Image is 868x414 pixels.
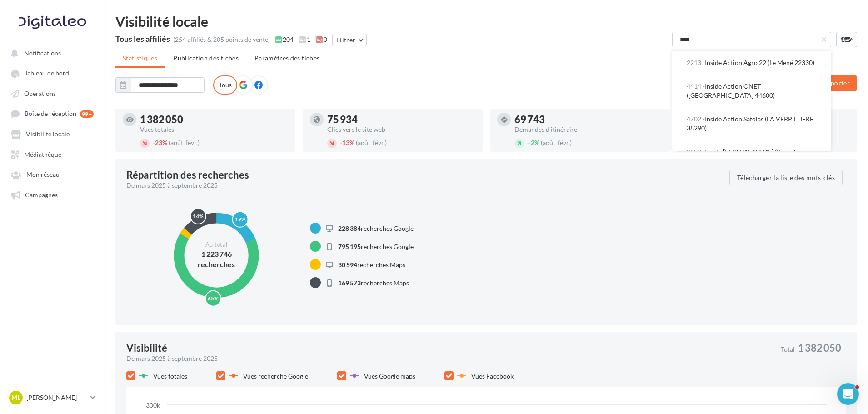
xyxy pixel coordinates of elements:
span: 2213 - [687,59,705,66]
span: Vues Google maps [364,372,415,380]
div: (254 affiliés & 205 points de vente) [173,35,270,44]
span: Total [781,346,795,353]
span: Vues recherche Google [243,372,308,380]
button: 9502 -Inside [PERSON_NAME] (Beauchamp 95250) [672,140,831,173]
span: Notifications [24,49,61,57]
span: recherches Maps [338,279,409,287]
span: Inside [PERSON_NAME] (Beauchamp 95250) [687,148,810,165]
span: Tableau de bord [25,70,69,77]
span: - [153,139,155,146]
span: Inside Action Satolas (LA VERPILLIERE 38290) [687,115,813,132]
span: Opérations [24,90,56,97]
div: 1 382 050 [140,115,288,125]
span: 204 [275,35,294,44]
span: 30 594 [338,261,357,269]
div: Demandes d'itinéraire [514,126,663,133]
div: De mars 2025 à septembre 2025 [126,181,722,190]
a: ML [PERSON_NAME] [7,389,97,406]
span: Paramètres des fiches [254,54,319,62]
span: 4414 - [687,82,705,90]
button: 4414 -Inside Action ONET ([GEOGRAPHIC_DATA] 44600) [672,75,831,107]
span: Boîte de réception [25,110,76,118]
div: Répartition des recherches [126,170,249,180]
div: Vues totales [140,126,288,133]
button: 2213 -Inside Action Agro 22 (Le Mené 22330) [672,51,831,75]
div: Clics vers le site web [327,126,475,133]
span: Vues totales [153,372,187,380]
button: 4702 -Inside Action Satolas (LA VERPILLIERE 38290) [672,107,831,140]
div: Tous les affiliés [115,35,170,43]
span: 0 [315,35,327,44]
span: (août-févr.) [356,139,387,146]
a: Visibilité locale [5,125,99,142]
span: + [527,139,531,146]
a: Mon réseau [5,166,99,182]
label: Tous [213,75,237,95]
span: Inside Action ONET ([GEOGRAPHIC_DATA] 44600) [687,82,775,99]
span: (août-févr.) [169,139,200,146]
span: 13% [340,139,354,146]
span: 228 384 [338,224,361,232]
span: ML [11,393,20,402]
button: Filtrer [332,34,367,46]
div: 69 743 [514,115,663,125]
span: Médiathèque [24,150,61,158]
div: Visibilité locale [115,15,857,28]
span: 1 382 050 [798,343,841,353]
span: 1 [299,35,310,44]
span: recherches Google [338,224,414,232]
button: Notifications [5,45,95,61]
span: 795 195 [338,243,361,250]
div: 99+ [80,110,94,118]
span: recherches Maps [338,261,405,269]
text: 300k [146,401,160,409]
div: De mars 2025 à septembre 2025 [126,354,773,363]
button: Télécharger la liste des mots-clés [729,170,843,185]
span: 169 573 [338,279,361,287]
a: Boîte de réception 99+ [5,105,99,122]
span: 23% [153,139,167,146]
span: Vues Facebook [471,372,514,380]
span: 9502 - [687,148,705,155]
a: Tableau de bord [5,65,99,81]
span: 2% [527,139,539,146]
button: Exporter [816,75,857,91]
span: 4702 - [687,115,705,123]
span: Visibilité locale [26,130,70,138]
p: [PERSON_NAME] [26,393,87,402]
a: Opérations [5,85,99,101]
a: Campagnes [5,186,99,203]
iframe: Intercom live chat [837,383,859,405]
span: Campagnes [25,191,58,199]
span: recherches Google [338,243,414,250]
span: Publication des fiches [173,54,239,62]
a: Médiathèque [5,146,99,162]
div: Visibilité [126,343,167,353]
span: (août-févr.) [541,139,572,146]
span: Mon réseau [26,171,60,179]
span: Inside Action Agro 22 (Le Mené 22330) [687,59,814,66]
span: - [340,139,342,146]
div: 75 934 [327,115,475,125]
